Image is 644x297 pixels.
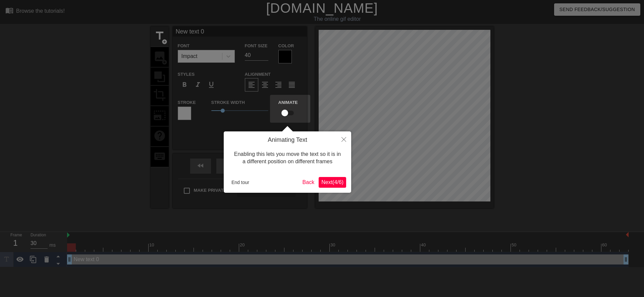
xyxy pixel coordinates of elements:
[300,177,317,188] button: Back
[229,177,252,187] button: End tour
[229,144,346,172] div: Enabling this lets you move the text so it is in a different position on different frames
[336,131,351,147] button: Close
[229,136,346,144] h4: Animating Text
[321,179,343,185] span: Next ( 4 / 6 )
[319,177,346,188] button: Next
